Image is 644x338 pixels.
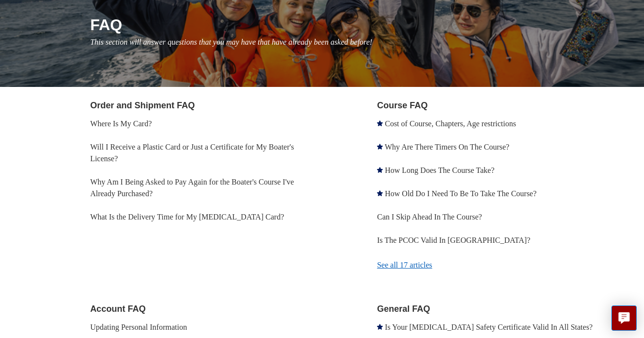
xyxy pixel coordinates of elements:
[90,13,611,36] h1: FAQ
[377,144,383,150] svg: Promoted article
[611,305,637,331] button: Live chat
[385,166,494,174] a: How Long Does The Course Take?
[377,213,482,221] a: Can I Skip Ahead In The Course?
[90,213,284,221] a: What Is the Delivery Time for My [MEDICAL_DATA] Card?
[377,252,612,278] a: See all 17 articles
[377,101,428,110] a: Course FAQ
[377,236,530,244] a: Is The PCOC Valid In [GEOGRAPHIC_DATA]?
[90,178,294,198] a: Why Am I Being Asked to Pay Again for the Boater's Course I've Already Purchased?
[90,143,294,163] a: Will I Receive a Plastic Card or Just a Certificate for My Boater's License?
[385,143,509,151] a: Why Are There Timers On The Course?
[377,190,383,196] svg: Promoted article
[90,101,195,110] a: Order and Shipment FAQ
[90,304,145,314] a: Account FAQ
[385,189,537,198] a: How Old Do I Need To Be To Take The Course?
[377,167,383,173] svg: Promoted article
[377,324,383,330] svg: Promoted article
[385,119,516,128] a: Cost of Course, Chapters, Age restrictions
[90,323,187,331] a: Updating Personal Information
[90,36,611,48] p: This section will answer questions that you may have that have already been asked before!
[377,304,430,314] a: General FAQ
[377,120,383,126] svg: Promoted article
[90,119,152,128] a: Where Is My Card?
[385,323,592,331] a: Is Your [MEDICAL_DATA] Safety Certificate Valid In All States?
